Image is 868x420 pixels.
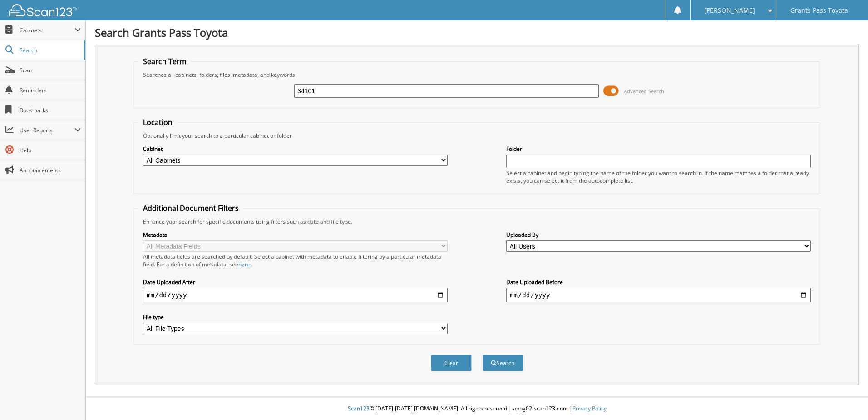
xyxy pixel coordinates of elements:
h1: Search Grants Pass Toyota [95,25,859,40]
button: Clear [431,355,472,371]
label: Metadata [143,231,448,239]
span: Search [20,46,79,54]
iframe: Chat Widget [823,376,868,420]
label: Cabinet [143,145,448,153]
span: Bookmarks [20,106,81,114]
label: Folder [506,145,811,153]
div: Searches all cabinets, folders, files, metadata, and keywords [138,71,815,79]
img: scan123-logo-white.svg [9,4,77,16]
span: User Reports [20,126,74,134]
legend: Search Term [138,56,191,66]
span: Announcements [20,166,81,174]
label: Uploaded By [506,231,811,239]
div: All metadata fields are searched by default. Select a cabinet with metadata to enable filtering b... [143,253,448,268]
legend: Additional Document Filters [138,203,243,213]
label: Date Uploaded After [143,278,448,286]
span: Grants Pass Toyota [790,8,848,13]
label: Date Uploaded Before [506,278,811,286]
div: © [DATE]-[DATE] [DOMAIN_NAME]. All rights reserved | appg02-scan123-com | [86,398,868,420]
a: here [238,260,250,268]
span: Scan123 [348,405,370,412]
span: Cabinets [20,26,74,34]
label: File type [143,313,448,321]
div: Optionally limit your search to a particular cabinet or folder [138,132,815,140]
div: Select a cabinet and begin typing the name of the folder you want to search in. If the name match... [506,169,811,185]
span: Help [20,146,81,154]
span: Advanced Search [624,88,664,95]
span: Scan [20,66,81,74]
span: Reminders [20,86,81,94]
input: start [143,288,448,302]
div: Enhance your search for specific documents using filters such as date and file type. [138,218,815,225]
button: Search [483,355,523,371]
legend: Location [138,117,177,127]
span: [PERSON_NAME] [704,8,755,13]
input: end [506,288,811,302]
a: Privacy Policy [572,405,607,412]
